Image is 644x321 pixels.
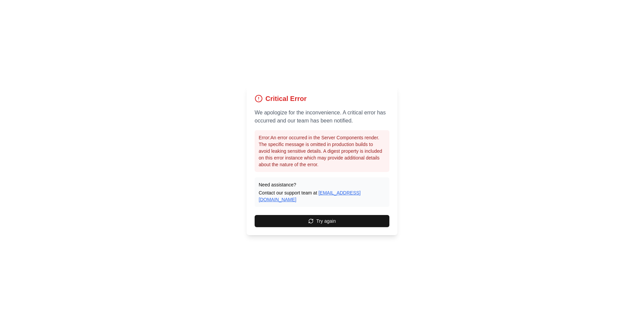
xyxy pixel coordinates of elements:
[259,189,385,203] p: Contact our support team at
[265,94,307,103] h1: Critical Error
[255,109,389,125] p: We apologize for the inconvenience. A critical error has occurred and our team has been notified.
[259,181,385,188] p: Need assistance?
[259,134,385,168] p: Error: An error occurred in the Server Components render. The specific message is omitted in prod...
[255,215,389,227] button: Try again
